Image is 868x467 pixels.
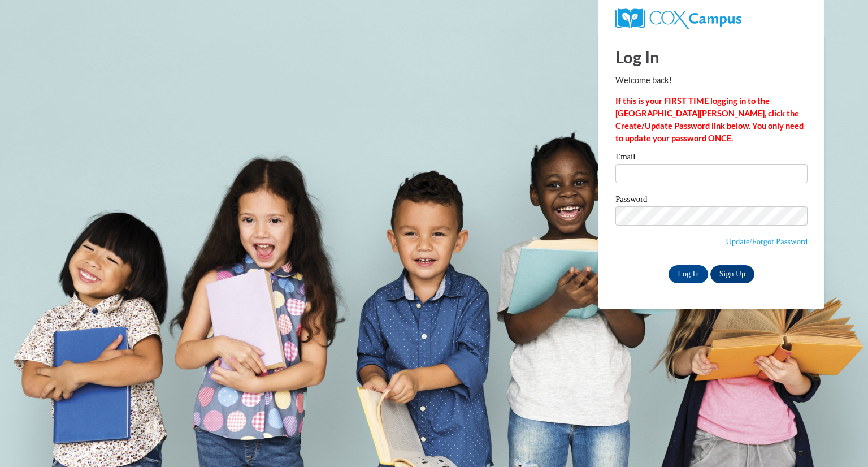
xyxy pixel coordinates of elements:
a: Update/Forgot Password [726,237,808,246]
a: Sign Up [710,265,754,283]
label: Password [615,195,808,206]
label: Email [615,153,808,164]
img: COX Campus [615,8,741,29]
strong: If this is your FIRST TIME logging in to the [GEOGRAPHIC_DATA][PERSON_NAME], click the Create/Upd... [615,96,804,143]
h1: Log In [615,45,808,68]
p: Welcome back! [615,74,808,87]
input: Log In [669,265,708,283]
a: COX Campus [615,13,741,23]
